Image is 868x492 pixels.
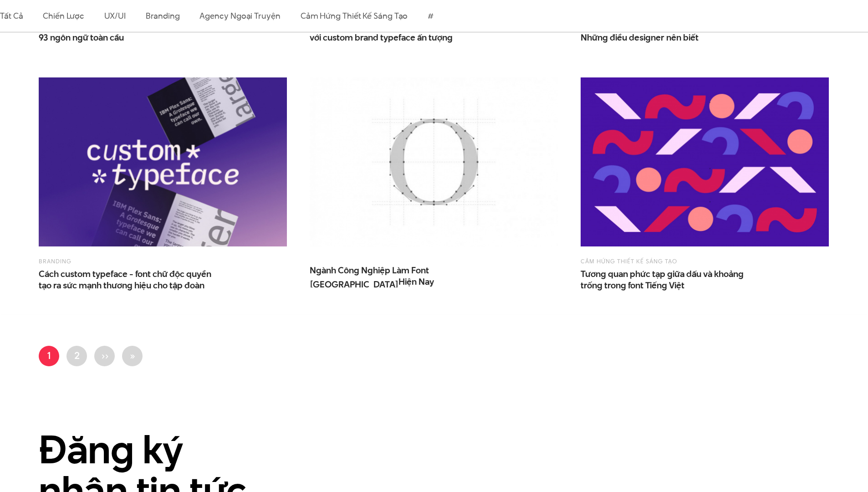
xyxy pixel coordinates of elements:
span: Hiện Nay [398,276,434,287]
span: Tương quan phức tạp giữa dấu và khoảng [581,268,763,291]
span: trống trong font Tiếng Việt [581,280,684,291]
img: font tieng viet [581,77,829,246]
span: Những điều designer nên biết [581,32,699,43]
span: với custom brand typeface ấn tượng [310,32,453,43]
a: Cách custom typeface - font chữ độc quyềntạo ra sức mạnh thương hiệu cho tập đoàn [39,268,221,291]
a: Tương quan phức tạp giữa dấu và khoảngtrống trong font Tiếng Việt [581,268,763,291]
a: Branding [146,10,179,21]
a: Chiến lược [43,10,84,21]
a: # [428,10,434,21]
a: Cảm hứng thiết kế sáng tạo [301,10,408,21]
span: Cách custom typeface - font chữ độc quyền [39,268,221,291]
a: 2 [66,346,87,366]
a: Cảm hứng thiết kế sáng tạo [581,257,677,265]
span: Ngành Công Nghiệp Làm Font [GEOGRAPHIC_DATA] [310,265,492,287]
span: 93 ngôn ngữ toàn cầu [39,32,124,43]
img: Ngành Công Nghiệp Làm Font Và Nhu Cầu Hiện Nay [310,77,558,246]
a: Agency ngoại truyện [199,10,280,21]
a: UX/UI [104,10,126,21]
span: tạo ra sức mạnh thương hiệu cho tập đoàn [39,280,204,291]
span: ›› [101,348,108,362]
a: Ngành Công Nghiệp Làm Font [GEOGRAPHIC_DATA]Hiện Nay [310,265,492,287]
span: » [129,348,135,362]
a: Branding [39,257,71,265]
img: Cách custom typeface - font chữ độc quyền tạo ra sức mạnh thương hiệu cho tập đoàn [39,77,287,246]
